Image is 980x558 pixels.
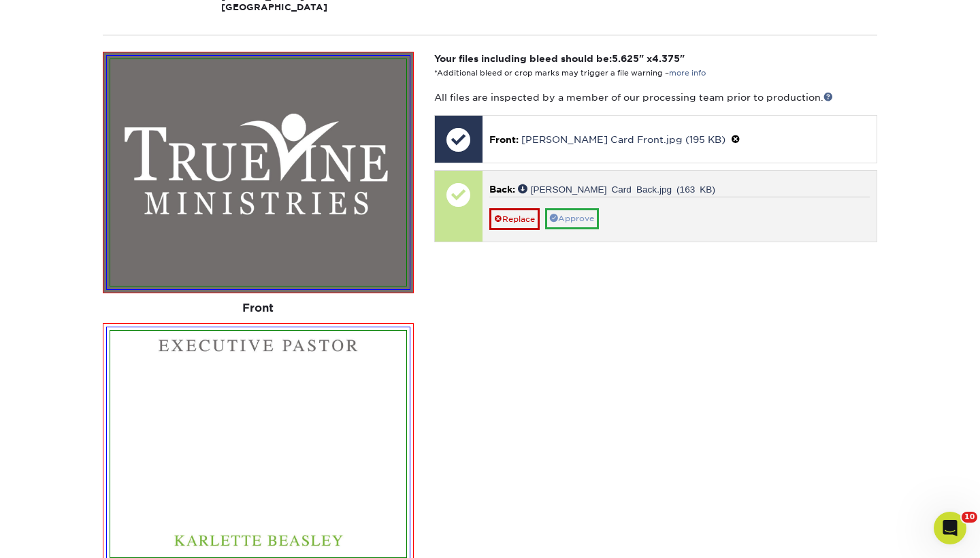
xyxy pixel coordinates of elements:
a: [PERSON_NAME] Card Front.jpg (195 KB) [521,134,725,145]
span: 4.375 [652,53,680,64]
a: more info [669,69,706,78]
span: Front: [489,134,519,145]
a: Replace [489,208,540,230]
span: 5.625 [612,53,639,64]
span: 10 [962,512,977,523]
iframe: Intercom live chat [934,512,966,544]
p: All files are inspected by a member of our processing team prior to production. [434,91,877,104]
span: Back: [489,184,515,195]
iframe: Google Customer Reviews [3,516,116,553]
small: *Additional bleed or crop marks may trigger a file warning – [434,69,706,78]
strong: Your files including bleed should be: " x " [434,53,685,64]
div: Front [103,293,414,323]
a: Approve [545,208,599,229]
a: [PERSON_NAME] Card Back.jpg (163 KB) [518,184,715,193]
